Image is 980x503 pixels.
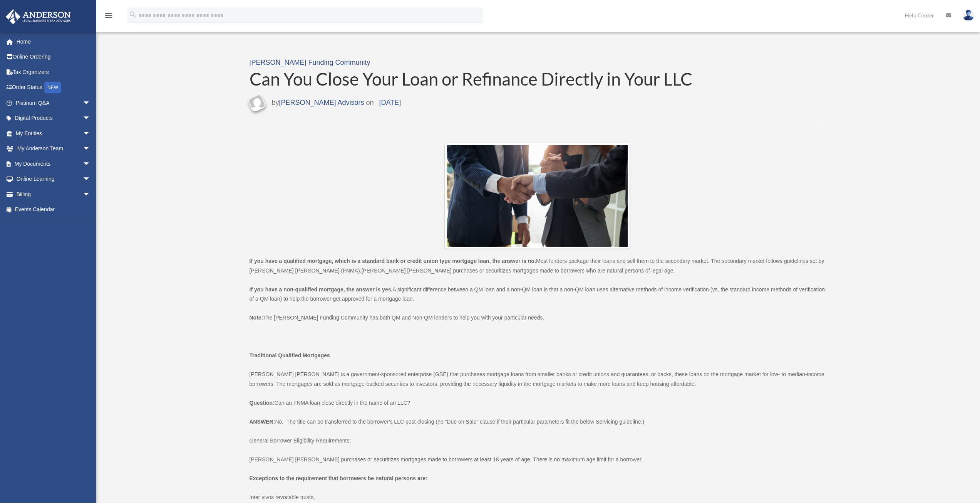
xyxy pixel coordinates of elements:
[104,13,113,20] a: menu
[83,141,98,157] span: arrow_drop_down
[5,95,102,111] a: Platinum Q&Aarrow_drop_down
[83,187,98,202] span: arrow_drop_down
[250,398,825,408] p: Can an FNMA loan close directly in the name of an LLC?
[250,493,825,502] p: Inter vivos revocable trusts,
[5,34,102,49] a: Home
[250,475,427,481] b: Exceptions to the requirement that borrowers be natural persons are:
[250,436,825,446] p: General Borrower Eligibility Requirements:
[250,286,393,293] b: If you have a non-qualified mortgage, the answer is yes.
[5,202,102,217] a: Events Calendar
[5,80,102,96] a: Order StatusNEW
[250,417,825,427] p: No. The title can be transferred to the borrower’s LLC post-closing (no “Due on Sale” clause if t...
[272,97,364,109] span: by
[5,141,102,156] a: My Anderson Teamarrow_drop_down
[129,10,137,19] i: search
[250,419,275,425] b: ANSWER:
[83,111,98,126] span: arrow_drop_down
[250,256,825,275] p: [PERSON_NAME] [PERSON_NAME] purchases or securitizes mortgages made to borrowers who are natural ...
[5,49,102,65] a: Online Ordering
[963,10,974,21] img: User Pic
[3,9,73,24] img: Anderson Advisors Platinum Portal
[104,11,113,20] i: menu
[44,82,61,93] div: NEW
[250,59,370,66] a: [PERSON_NAME] Funding Community
[374,99,407,106] a: [DATE]
[250,285,825,304] p: A significant difference between a QM loan and a non-QM loan is that a non-QM loan uses alternati...
[250,315,263,321] b: Note:
[250,400,275,406] b: Question:
[250,352,330,358] b: Traditional Qualified Mortgages
[83,156,98,172] span: arrow_drop_down
[5,187,102,202] a: Billingarrow_drop_down
[250,258,536,264] b: If you have a qualified mortgage, which is a standard bank or credit union type mortgage loan, th...
[83,126,98,141] span: arrow_drop_down
[250,313,825,323] p: The [PERSON_NAME] Funding Community has both QM and Non-QM lenders to help you with your particul...
[250,68,692,89] span: Can You Close Your Loan or Refinance Directly in Your LLC
[366,97,407,109] span: on
[83,172,98,187] span: arrow_drop_down
[83,95,98,111] span: arrow_drop_down
[250,455,825,464] p: [PERSON_NAME] [PERSON_NAME] purchases or securitizes mortgages made to borrowers at least 18 year...
[279,99,364,106] a: [PERSON_NAME] Advisors
[5,126,102,141] a: My Entitiesarrow_drop_down
[5,64,102,80] a: Tax Organizers
[250,258,824,274] span: Most lenders package their loans and sell them to the secondary market. The secondary market foll...
[5,172,102,187] a: Online Learningarrow_drop_down
[250,69,825,90] a: Can You Close Your Loan or Refinance Directly in Your LLC
[250,370,825,389] p: [PERSON_NAME] [PERSON_NAME] is a government-sponsored enterprise (GSE) that purchases mortgage lo...
[5,156,102,172] a: My Documentsarrow_drop_down
[5,111,102,126] a: Digital Productsarrow_drop_down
